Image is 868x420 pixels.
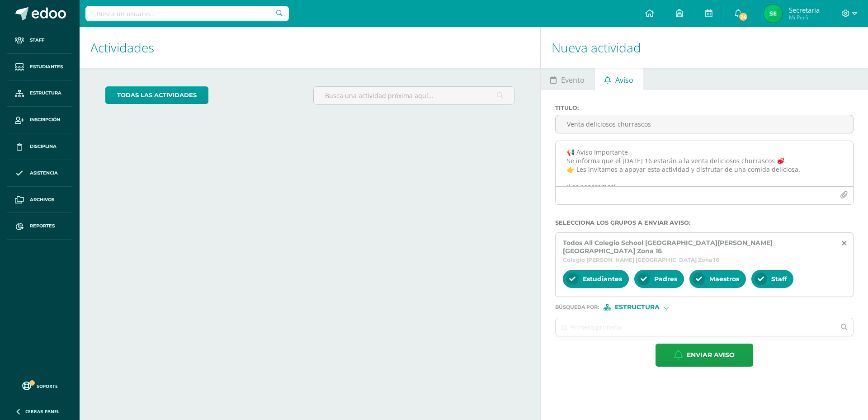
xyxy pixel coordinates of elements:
[7,27,72,54] a: Staff
[11,379,69,392] a: Soporte
[30,143,57,150] span: Disciplina
[789,5,820,14] span: Secretaría
[764,5,782,23] img: bb51d92fe231030405650637fd24292c.png
[738,12,748,22] span: 24
[30,116,60,123] span: Inscripción
[7,187,72,213] a: Archivos
[30,63,63,71] span: Estudiantes
[7,213,72,240] a: Reportes
[7,133,72,160] a: Disciplina
[583,275,622,283] span: Estudiantes
[654,275,677,283] span: Padres
[85,6,289,21] input: Busca un usuario...
[7,54,72,80] a: Estudiantes
[687,344,735,366] span: Enviar aviso
[556,115,853,133] input: Titulo
[541,68,594,90] a: Evento
[563,256,719,263] span: Colegio [PERSON_NAME] [GEOGRAPHIC_DATA] Zona 16
[37,383,58,389] span: Soporte
[7,107,72,133] a: Inscripción
[771,275,787,283] span: Staff
[552,27,857,68] h1: Nueva actividad
[615,305,660,310] span: Estructura
[709,275,739,283] span: Maestros
[7,80,72,107] a: Estructura
[789,14,820,21] span: Mi Perfil
[30,222,55,230] span: Reportes
[30,37,44,44] span: Staff
[30,170,58,177] span: Asistencia
[555,104,854,111] label: Titulo :
[595,68,643,90] a: Aviso
[7,160,72,187] a: Asistencia
[615,69,633,91] span: Aviso
[563,239,834,255] span: Todos All Colegio School [GEOGRAPHIC_DATA][PERSON_NAME] [GEOGRAPHIC_DATA] Zona 16
[30,90,61,97] span: Estructura
[90,27,529,68] h1: Actividades
[555,219,854,226] label: Selecciona los grupos a enviar aviso :
[604,304,671,311] div: [object Object]
[556,141,853,186] textarea: 📢 Aviso Importante Se informa que el [DATE] 16 estarán a la venta deliciosos churrascos 🥩. 👉 Les ...
[656,344,753,367] button: Enviar aviso
[555,305,599,310] span: Búsqueda por :
[25,408,60,415] span: Cerrar panel
[314,87,514,104] input: Busca una actividad próxima aquí...
[561,69,585,91] span: Evento
[30,196,54,203] span: Archivos
[105,86,208,104] a: todas las Actividades
[556,318,835,336] input: Ej. Primero primaria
